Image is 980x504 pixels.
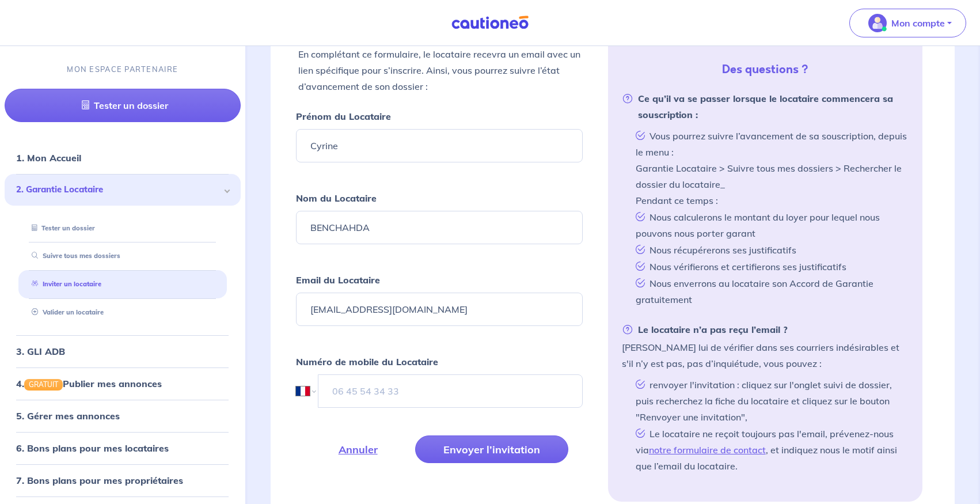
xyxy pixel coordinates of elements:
p: En complétant ce formulaire, le locataire recevra un email avec un lien spécifique pour s’inscrir... [298,46,580,94]
strong: Prénom du Locataire [296,111,391,122]
a: 1. Mon Accueil [16,153,81,164]
li: [PERSON_NAME] lui de vérifier dans ses courriers indésirables et s'il n’y est pas, pas d’inquiétu... [622,321,909,474]
a: Suivre tous mes dossiers [27,252,120,260]
a: Tester un dossier [5,89,241,123]
input: Ex : Durand [296,211,583,244]
div: 6. Bons plans pour mes locataires [5,437,241,460]
strong: Le locataire n’a pas reçu l’email ? [622,321,788,338]
p: MON ESPACE PARTENAIRE [67,65,178,75]
div: 4.GRATUITPublier mes annonces [5,372,241,395]
li: Le locataire ne reçoit toujours pas l'email, prévenez-nous via , et indiquez nous le motif ainsi ... [631,425,909,474]
div: Valider un locataire [18,304,227,323]
div: 7. Bons plans pour mes propriétaires [5,469,241,492]
a: 7. Bons plans pour mes propriétaires [16,475,183,487]
a: Valider un locataire [27,309,104,317]
a: Tester un dossier [27,224,95,232]
a: 5. Gérer mes annonces [16,411,120,422]
a: 6. Bons plans pour mes locataires [16,443,169,454]
p: Mon compte [891,16,945,30]
a: Inviter un locataire [27,281,101,289]
li: renvoyer l'invitation : cliquez sur l'onglet suivi de dossier, puis recherchez la fiche du locata... [631,376,909,425]
strong: Numéro de mobile du Locataire [296,356,438,367]
li: Nous enverrons au locataire son Accord de Garantie gratuitement [631,275,909,308]
img: Cautioneo [447,16,533,30]
button: illu_account_valid_menu.svgMon compte [849,9,966,37]
div: Tester un dossier [18,219,227,238]
a: 4.GRATUITPublier mes annonces [16,378,162,389]
button: Envoyer l’invitation [415,435,568,463]
strong: Email du Locataire [296,274,380,286]
img: illu_account_valid_menu.svg [868,14,887,32]
a: notre formulaire de contact [649,444,766,456]
strong: Ce qu’il va se passer lorsque le locataire commencera sa souscription : [622,90,909,123]
div: 3. GLI ADB [5,340,241,363]
div: Inviter un locataire [18,275,227,294]
strong: Nom du Locataire [296,192,377,204]
li: Nous vérifierons et certifierons ses justificatifs [631,258,909,275]
div: Suivre tous mes dossiers [18,247,227,266]
input: 06 45 54 34 33 [318,374,582,408]
button: Annuler [310,435,406,463]
div: 2. Garantie Locataire [5,175,241,206]
div: 5. Gérer mes annonces [5,405,241,428]
h5: Des questions ? [613,63,918,77]
input: Ex : john.doe@gmail.com [296,293,583,326]
li: Vous pourrez suivre l’avancement de sa souscription, depuis le menu : Garantie Locataire > Suivre... [631,127,909,209]
li: Nous calculerons le montant du loyer pour lequel nous pouvons nous porter garant [631,209,909,241]
span: 2. Garantie Locataire [16,184,221,197]
div: 1. Mon Accueil [5,147,241,170]
input: Ex : John [296,129,583,162]
a: 3. GLI ADB [16,346,65,357]
li: Nous récupérerons ses justificatifs [631,241,909,258]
